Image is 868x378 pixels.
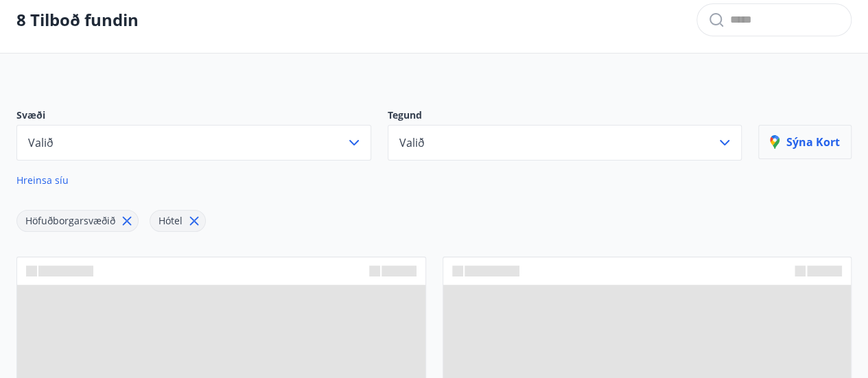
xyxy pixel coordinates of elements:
p: 8 Tilboð fundin [16,8,139,32]
p: Sýna kort [770,134,840,150]
div: Hótel [150,210,206,232]
p: Svæði [16,108,371,125]
button: Valið [16,125,371,161]
span: Valið [28,135,54,150]
button: Valið [388,125,742,161]
span: Valið [399,135,425,150]
button: Sýna kort [758,125,852,159]
span: Höfuðborgarsvæðið [25,214,115,227]
div: Höfuðborgarsvæðið [16,210,139,232]
p: Tegund [388,108,742,125]
span: Hreinsa síu [16,174,69,187]
span: Hótel [159,214,183,227]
